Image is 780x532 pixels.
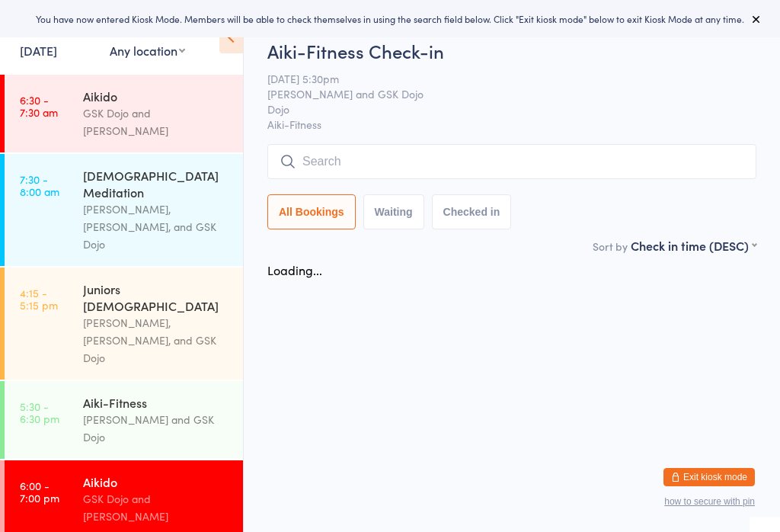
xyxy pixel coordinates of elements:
[267,144,756,179] input: Search
[5,154,243,266] a: 7:30 -8:00 am[DEMOGRAPHIC_DATA] Meditation[PERSON_NAME], [PERSON_NAME], and GSK Dojo
[83,280,230,314] div: Juniors [DEMOGRAPHIC_DATA]
[83,490,230,525] div: GSK Dojo and [PERSON_NAME]
[5,75,243,152] a: 6:30 -7:30 amAikidoGSK Dojo and [PERSON_NAME]
[5,381,243,459] a: 5:30 -6:30 pmAiki-Fitness[PERSON_NAME] and GSK Dojo
[20,42,57,59] a: [DATE]
[5,268,243,380] a: 4:15 -5:15 pmJuniors [DEMOGRAPHIC_DATA][PERSON_NAME], [PERSON_NAME], and GSK Dojo
[20,94,58,118] time: 6:30 - 7:30 am
[83,200,230,253] div: [PERSON_NAME], [PERSON_NAME], and GSK Dojo
[267,71,733,86] span: [DATE] 5:30pm
[83,394,230,411] div: Aiki-Fitness
[83,104,230,139] div: GSK Dojo and [PERSON_NAME]
[83,411,230,446] div: [PERSON_NAME] and GSK Dojo
[593,239,628,254] label: Sort by
[267,86,733,101] span: [PERSON_NAME] and GSK Dojo
[20,479,59,504] time: 6:00 - 7:00 pm
[24,12,756,25] div: You have now entered Kiosk Mode. Members will be able to check themselves in using the search fie...
[267,117,756,132] span: Aiki-Fitness
[83,88,230,104] div: Aikido
[20,173,59,197] time: 7:30 - 8:00 am
[267,38,756,63] h2: Aiki-Fitness Check-in
[110,42,185,59] div: Any location
[267,194,356,229] button: All Bookings
[83,473,230,490] div: Aikido
[363,194,424,229] button: Waiting
[663,468,755,486] button: Exit kiosk mode
[267,261,322,278] div: Loading...
[267,101,733,117] span: Dojo
[83,167,230,200] div: [DEMOGRAPHIC_DATA] Meditation
[664,496,755,507] button: how to secure with pin
[20,287,58,311] time: 4:15 - 5:15 pm
[631,237,756,254] div: Check in time (DESC)
[83,314,230,367] div: [PERSON_NAME], [PERSON_NAME], and GSK Dojo
[432,194,512,229] button: Checked in
[20,400,59,425] time: 5:30 - 6:30 pm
